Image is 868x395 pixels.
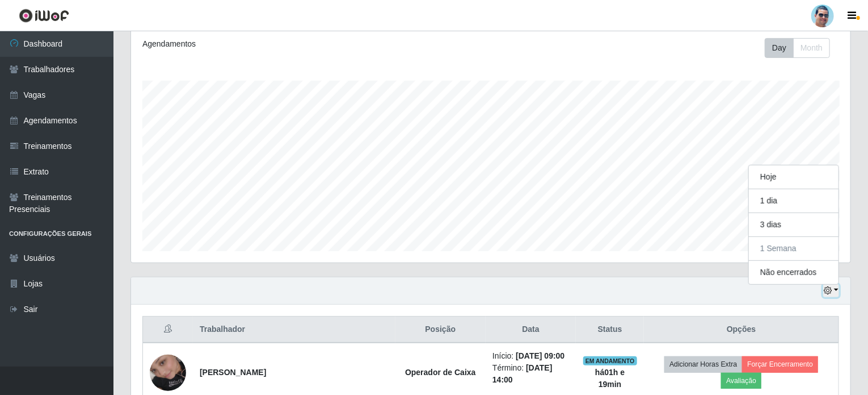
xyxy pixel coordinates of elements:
time: [DATE] 09:00 [516,351,564,360]
th: Opções [644,317,838,343]
button: Day [765,38,794,58]
th: Data [486,317,576,343]
button: Forçar Encerramento [742,356,818,372]
button: Month [793,38,830,58]
div: First group [765,38,830,58]
th: Posição [395,317,486,343]
img: CoreUI Logo [19,9,69,23]
span: EM ANDAMENTO [583,356,637,365]
div: Toolbar with button groups [765,38,839,58]
li: Início: [492,350,569,362]
button: 1 dia [749,189,838,213]
th: Status [576,317,644,343]
button: 3 dias [749,213,838,237]
strong: [PERSON_NAME] [200,368,266,377]
button: Adicionar Horas Extra [664,356,742,372]
button: Não encerrados [749,261,838,284]
button: 1 Semana [749,237,838,261]
button: Hoje [749,165,838,189]
div: Agendamentos [142,38,423,50]
strong: há 01 h e 19 min [595,368,625,389]
li: Término: [492,362,569,386]
th: Trabalhador [193,317,395,343]
button: Avaliação [721,373,761,389]
strong: Operador de Caixa [405,368,476,377]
